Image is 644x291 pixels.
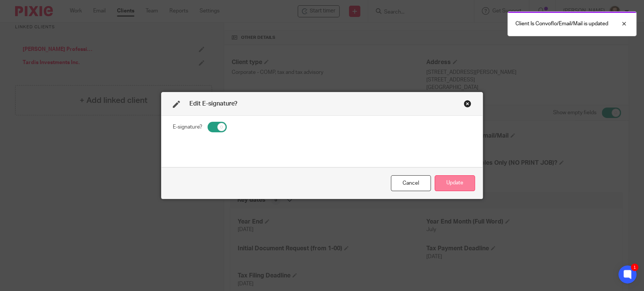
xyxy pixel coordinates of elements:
div: Close this dialog window [464,100,471,107]
span: Edit E-signature? [189,101,237,107]
button: Update [435,175,475,191]
div: Close this dialog window [391,175,431,191]
label: E-signature? [173,123,202,131]
p: Client Is Convoflo/Email/Mail is updated [515,20,608,28]
div: 1 [631,263,638,271]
